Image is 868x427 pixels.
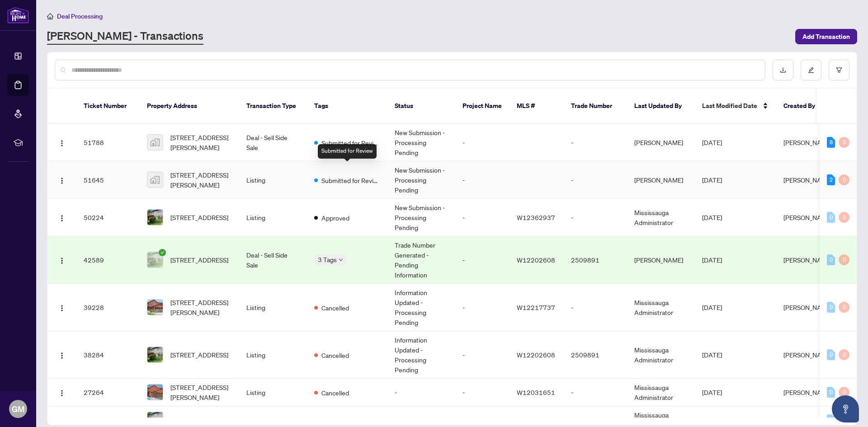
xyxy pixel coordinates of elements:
[783,176,832,184] span: [PERSON_NAME]
[455,199,509,236] td: -
[76,199,140,236] td: 50224
[76,379,140,406] td: 27264
[695,89,776,124] th: Last Modified Date
[387,284,455,331] td: Information Updated - Processing Pending
[829,60,849,80] button: filter
[839,212,849,223] div: 0
[76,284,140,331] td: 39228
[339,258,343,262] span: down
[239,89,307,124] th: Transaction Type
[564,161,627,199] td: -
[455,124,509,161] td: -
[773,60,793,80] button: download
[58,215,66,222] img: Logo
[783,388,832,396] span: [PERSON_NAME]
[76,89,140,124] th: Ticket Number
[627,89,695,124] th: Last Updated By
[783,138,832,146] span: [PERSON_NAME]
[147,385,163,400] img: thumbnail-img
[76,331,140,379] td: 38284
[58,257,66,264] img: Logo
[517,256,555,264] span: W12202608
[55,300,69,314] button: Logo
[827,302,835,313] div: 0
[702,351,722,359] span: [DATE]
[517,416,555,424] span: W12017194
[827,174,835,185] div: 2
[564,89,627,124] th: Trade Number
[239,331,307,379] td: Listing
[455,89,509,124] th: Project Name
[564,236,627,284] td: 2509891
[839,254,849,265] div: 0
[627,236,695,284] td: [PERSON_NAME]
[55,173,69,187] button: Logo
[839,174,849,185] div: 0
[170,415,228,425] span: [STREET_ADDRESS]
[564,379,627,406] td: -
[564,199,627,236] td: -
[239,284,307,331] td: Listing
[147,252,163,267] img: thumbnail-img
[318,254,337,265] span: 3 Tags
[839,349,849,360] div: 0
[627,331,695,379] td: Mississauga Administrator
[808,67,814,73] span: edit
[387,331,455,379] td: Information Updated - Processing Pending
[170,132,232,152] span: [STREET_ADDRESS][PERSON_NAME]
[517,351,555,359] span: W12202608
[239,161,307,199] td: Listing
[55,385,69,399] button: Logo
[239,199,307,236] td: Listing
[702,416,722,424] span: [DATE]
[147,300,163,315] img: thumbnail-img
[795,29,857,44] button: Add Transaction
[147,135,163,150] img: thumbnail-img
[801,60,821,80] button: edit
[76,161,140,199] td: 51645
[780,67,786,73] span: download
[55,135,69,150] button: Logo
[517,303,555,311] span: W12217737
[387,161,455,199] td: New Submission - Processing Pending
[170,350,228,360] span: [STREET_ADDRESS]
[836,67,842,73] span: filter
[147,210,163,225] img: thumbnail-img
[387,379,455,406] td: -
[627,124,695,161] td: [PERSON_NAME]
[839,302,849,313] div: 0
[55,210,69,225] button: Logo
[170,297,232,317] span: [STREET_ADDRESS][PERSON_NAME]
[170,212,228,222] span: [STREET_ADDRESS]
[627,284,695,331] td: Mississauga Administrator
[827,387,835,398] div: 0
[321,388,349,398] span: Cancelled
[170,255,228,265] span: [STREET_ADDRESS]
[627,161,695,199] td: [PERSON_NAME]
[57,12,103,20] span: Deal Processing
[318,144,377,159] div: Submitted for Review
[47,13,53,19] span: home
[239,124,307,161] td: Deal - Sell Side Sale
[802,29,850,44] span: Add Transaction
[827,414,835,425] div: 0
[455,236,509,284] td: -
[455,161,509,199] td: -
[702,138,722,146] span: [DATE]
[776,89,830,124] th: Created By
[455,331,509,379] td: -
[76,236,140,284] td: 42589
[564,331,627,379] td: 2509891
[58,417,66,424] img: Logo
[702,256,722,264] span: [DATE]
[76,124,140,161] td: 51788
[702,303,722,311] span: [DATE]
[170,382,232,402] span: [STREET_ADDRESS][PERSON_NAME]
[387,89,455,124] th: Status
[702,213,722,221] span: [DATE]
[387,199,455,236] td: New Submission - Processing Pending
[827,349,835,360] div: 0
[783,416,832,424] span: [PERSON_NAME]
[321,138,380,148] span: Submitted for Review
[387,124,455,161] td: New Submission - Processing Pending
